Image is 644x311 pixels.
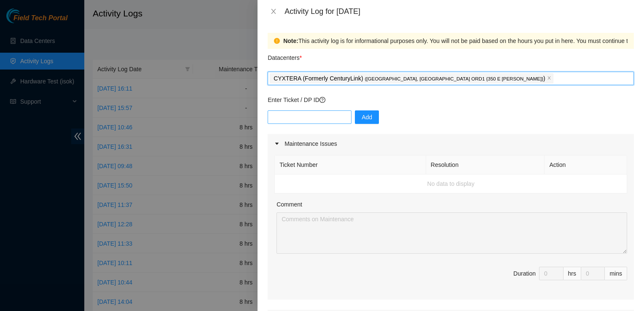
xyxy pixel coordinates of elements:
span: caret-right [274,141,279,146]
th: Resolution [426,155,545,174]
td: No data to display [275,174,627,193]
button: Add [355,110,379,124]
th: Action [545,155,627,174]
span: question-circle [319,97,325,103]
span: exclamation-circle [274,38,280,44]
div: Maintenance Issues [268,134,634,153]
div: Activity Log for [DATE] [284,7,634,16]
span: close [270,8,277,15]
p: Enter Ticket / DP ID [268,95,634,105]
span: Add [362,113,372,122]
p: Datacenters [268,49,302,62]
th: Ticket Number [275,155,426,174]
span: close [547,76,551,81]
div: hrs [563,267,581,280]
label: Comment [276,200,302,209]
p: CYXTERA (Formerly CenturyLink) ) [274,74,545,83]
textarea: Comment [276,212,627,254]
strong: Note: [283,36,298,46]
span: ( [GEOGRAPHIC_DATA], [GEOGRAPHIC_DATA] ORD1 {350 E [PERSON_NAME]} [365,76,543,81]
button: Close [268,8,279,16]
div: mins [605,267,627,280]
div: Duration [513,269,536,278]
